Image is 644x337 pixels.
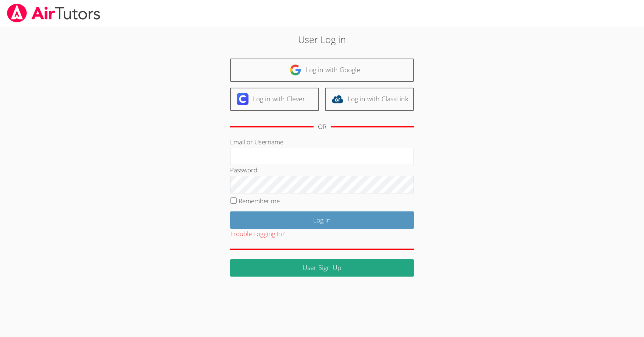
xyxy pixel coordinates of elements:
[230,88,319,111] a: Log in with Clever
[230,229,285,239] button: Trouble Logging In?
[318,122,326,132] div: OR
[6,4,101,22] img: airtutors_banner-c4298cdbf04f3fff15de1276eac7730deb9818008684d7c2e4769d2f7ddbe033.png
[239,197,280,205] label: Remember me
[237,93,248,105] img: clever-logo-6eab21bc6e7a338710f1a6ff85c0baf02591cd810cc4098c63d3a4b26e2feb20.svg
[332,93,343,105] img: classlink-logo-d6bb404cc1216ec64c9a2012d9dc4662098be43eaf13dc465df04b49fa7ab582.svg
[230,166,257,174] label: Password
[230,259,414,277] a: User Sign Up
[325,88,414,111] a: Log in with ClassLink
[230,211,414,229] input: Log in
[290,64,301,76] img: google-logo-50288ca7cdecda66e5e0955fdab243c47b7ad437acaf1139b6f446037453330a.svg
[230,59,414,82] a: Log in with Google
[148,32,496,46] h2: User Log in
[230,138,283,146] label: Email or Username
